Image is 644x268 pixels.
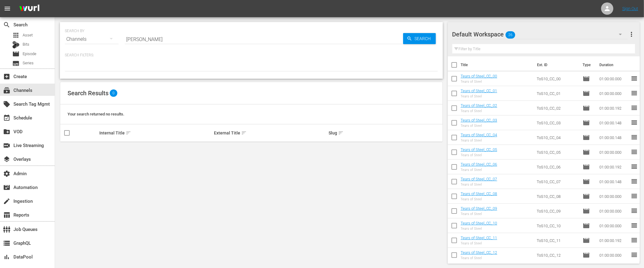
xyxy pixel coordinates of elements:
td: 01:00:00.148 [597,174,631,189]
span: Episode [12,50,20,58]
td: ToS10_CC_09 [534,204,580,218]
div: Tears of Steel [461,109,497,113]
td: ToS10_CC_08 [534,189,580,204]
th: Type [579,56,596,74]
span: VOD [3,128,10,135]
span: Reports [3,211,10,219]
th: Ext. ID [533,56,579,74]
a: Tears of Steel_CC_10 [461,221,497,225]
a: Tears of Steel_CC_12 [461,250,497,255]
a: Tears of Steel_CC_11 [461,236,497,240]
span: reorder [631,104,638,111]
span: Episode [583,237,590,244]
th: Duration [596,56,632,74]
a: Tears of Steel_CC_04 [461,133,497,137]
span: Series [23,60,34,66]
span: Episode [583,90,590,97]
span: Episode [23,51,36,57]
td: 01:00:00.192 [597,233,631,248]
span: reorder [631,192,638,200]
span: Series [12,60,20,67]
div: Tears of Steel [461,227,497,231]
span: Search [412,33,436,44]
span: Admin [3,170,10,177]
span: reorder [631,119,638,126]
span: reorder [631,163,638,170]
td: ToS10_CC_07 [534,174,580,189]
span: reorder [631,207,638,214]
span: Asset [12,32,20,39]
span: Ingestion [3,198,10,205]
span: Episode [583,75,590,82]
span: Episode [583,193,590,200]
span: Live Streaming [3,142,10,149]
span: Episode [583,207,590,215]
th: Title [461,56,534,74]
a: Tears of Steel_CC_03 [461,118,497,123]
a: Tears of Steel_CC_06 [461,162,497,167]
div: Tears of Steel [461,138,497,142]
span: menu [4,5,11,12]
span: Episode [583,119,590,126]
td: 01:00:00.148 [597,115,631,130]
span: Bits [23,41,29,47]
div: Tears of Steel [461,124,497,128]
span: sort [126,130,131,136]
a: Tears of Steel_CC_01 [461,89,497,93]
span: reorder [631,148,638,156]
span: Automation [3,184,10,191]
span: Episode [583,149,590,156]
a: Tears of Steel_CC_05 [461,147,497,152]
span: reorder [631,89,638,97]
div: Tears of Steel [461,94,497,98]
span: Create [3,73,10,80]
td: ToS10_CC_10 [534,218,580,233]
td: 01:00:00.000 [597,86,631,101]
span: Episode [583,104,590,112]
td: 01:00:00.148 [597,130,631,145]
td: ToS10_CC_02 [534,101,580,115]
a: Sign Out [622,6,638,11]
td: ToS10_CC_04 [534,130,580,145]
span: Episode [583,163,590,171]
button: more_vert [628,27,635,42]
td: ToS10_CC_03 [534,115,580,130]
td: 01:00:00.000 [597,145,631,160]
p: Search Filters: [65,53,438,58]
td: 01:00:00.000 [597,189,631,204]
a: Tears of Steel_CC_07 [461,177,497,181]
a: Tears of Steel_CC_02 [461,103,497,108]
span: Schedule [3,114,10,122]
td: ToS10_CC_05 [534,145,580,160]
div: Bits [12,41,20,48]
span: Overlays [3,156,10,163]
span: 0 [110,89,117,97]
span: 26 [506,28,515,41]
div: Tears of Steel [461,256,497,260]
td: 01:00:00.192 [597,101,631,115]
span: more_vert [628,31,635,38]
div: Slug [329,129,441,137]
td: ToS10_CC_06 [534,160,580,174]
span: reorder [631,75,638,82]
div: External Title [214,129,327,137]
span: Search Tag Mgmt [3,100,10,108]
td: 01:00:00.000 [597,71,631,86]
a: Tears of Steel_CC_00 [461,74,497,78]
div: Tears of Steel [461,168,497,172]
td: 01:00:00.000 [597,204,631,218]
div: Tears of Steel [461,241,497,245]
div: Default Workspace [452,26,628,43]
span: reorder [631,134,638,141]
span: reorder [631,222,638,229]
span: reorder [631,178,638,185]
span: DataPool [3,253,10,261]
td: 01:00:00.000 [597,218,631,233]
button: Search [403,33,436,44]
td: 01:00:00.000 [597,248,631,262]
span: Episode [583,134,590,141]
span: Your search returned no results. [68,112,124,116]
td: ToS10_CC_00 [534,71,580,86]
span: sort [338,130,344,136]
span: Episode [583,178,590,185]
